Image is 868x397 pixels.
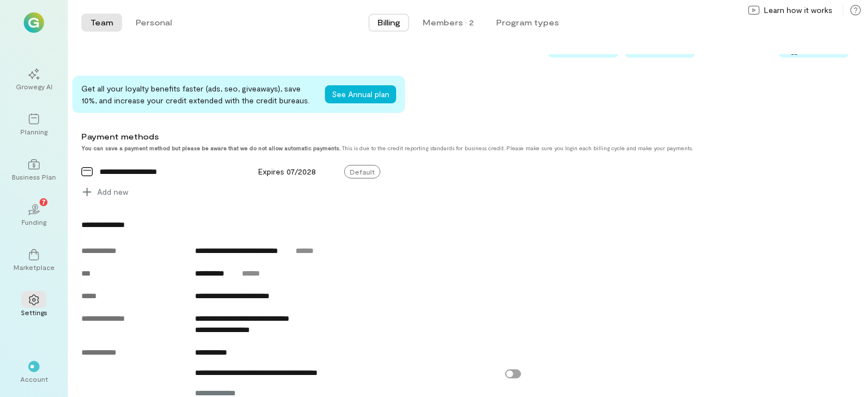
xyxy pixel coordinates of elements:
div: Business Plan [12,172,56,181]
span: Default [344,165,380,178]
strong: You can save a payment method but please be aware that we do not allow automatic payments. [81,145,340,151]
div: Marketplace [14,263,55,272]
a: Settings [14,285,54,326]
a: Planning [14,104,54,145]
button: Personal [127,14,181,32]
a: Growegy AI [14,59,54,100]
button: See Annual plan [325,85,396,103]
div: Growegy AI [16,82,53,91]
button: Program types [487,14,568,32]
button: Billing [368,14,409,32]
div: Funding [21,217,46,226]
span: 7 [42,197,46,207]
span: Expires 07/2028 [258,167,316,176]
a: Marketplace [14,240,54,281]
div: Account [20,374,48,383]
div: Members · 2 [423,17,474,28]
div: Get all your loyalty benefits faster (ads, seo, giveaways), save 10%, and increase your credit ex... [81,82,316,106]
a: Funding [14,195,54,235]
div: Payment methods [81,131,785,142]
span: Learn how it works [764,5,832,16]
div: This is due to the credit reporting standards for business credit. Please make sure you login eac... [81,145,785,151]
span: Add new [97,186,128,198]
button: Team [81,14,122,32]
div: Settings [21,308,47,317]
button: Members · 2 [414,14,483,32]
div: Planning [20,127,47,136]
a: Business Plan [14,150,54,190]
span: Billing [377,17,400,28]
